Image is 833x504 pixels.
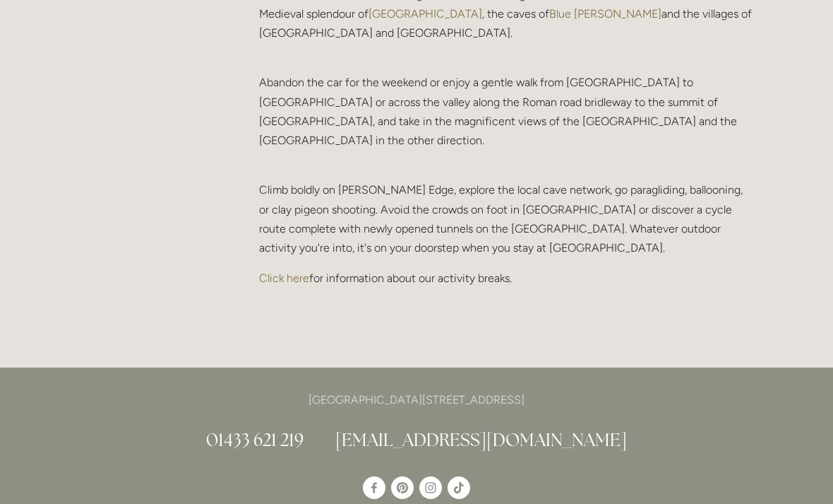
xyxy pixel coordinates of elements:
[79,390,754,409] p: [GEOGRAPHIC_DATA][STREET_ADDRESS]
[206,428,304,451] a: 01433 621 219
[549,7,661,20] a: Blue [PERSON_NAME]
[391,476,414,499] a: Pinterest
[368,7,482,20] a: [GEOGRAPHIC_DATA]
[448,476,470,499] a: TikTok
[259,271,309,285] a: Click here
[335,428,627,451] a: [EMAIL_ADDRESS][DOMAIN_NAME]
[259,54,754,150] p: Abandon the car for the weekend or enjoy a gentle walk from [GEOGRAPHIC_DATA] to [GEOGRAPHIC_DATA...
[419,476,442,499] a: Instagram
[259,161,754,257] p: Climb boldly on [PERSON_NAME] Edge, explore the local cave network, go paragliding, ballooning, o...
[363,476,385,499] a: Losehill House Hotel & Spa
[259,269,754,288] p: for information about our activity breaks.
